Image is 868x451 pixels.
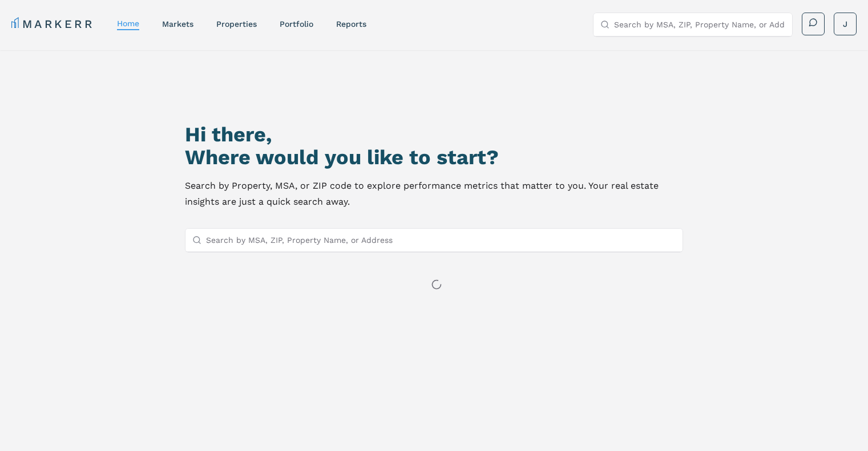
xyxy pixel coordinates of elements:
a: MARKERR [11,16,94,32]
a: Portfolio [280,19,313,29]
span: J [843,18,847,30]
a: reports [336,19,366,29]
input: Search by MSA, ZIP, Property Name, or Address [614,13,785,36]
p: Search by Property, MSA, or ZIP code to explore performance metrics that matter to you. Your real... [185,178,683,210]
h1: Hi there, [185,123,683,146]
a: properties [216,19,257,29]
input: Search by MSA, ZIP, Property Name, or Address [206,229,676,251]
button: J [834,13,857,35]
a: home [117,19,139,28]
h2: Where would you like to start? [185,146,683,169]
a: markets [162,19,193,29]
